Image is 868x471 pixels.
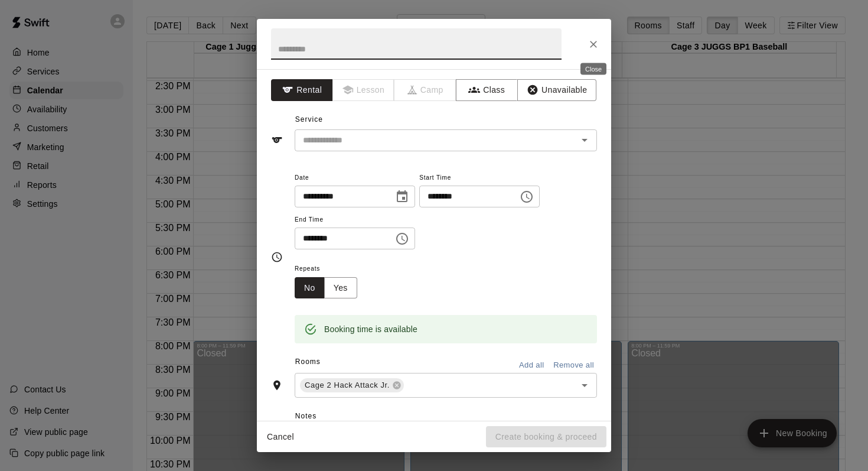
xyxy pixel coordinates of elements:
div: Close [580,63,606,75]
svg: Rooms [271,379,283,391]
span: Date [295,170,415,186]
span: Rooms [295,358,321,366]
span: Lessons must be created in the Services page first [333,79,395,101]
button: Cancel [262,426,299,448]
button: Class [456,79,518,101]
button: Choose date, selected date is Aug 15, 2025 [390,185,414,209]
span: End Time [295,212,415,228]
button: Remove all [550,356,597,375]
button: Open [576,132,593,148]
span: Camps can only be created in the Services page [394,79,456,101]
svg: Service [271,134,283,146]
div: Cage 2 Hack Attack Jr. [300,378,404,392]
button: Choose time, selected time is 4:45 PM [515,185,539,209]
span: Cage 2 Hack Attack Jr. [300,379,394,391]
span: Service [295,115,323,124]
span: Repeats [295,261,367,277]
button: Choose time, selected time is 5:15 PM [390,227,414,251]
span: Start Time [419,170,540,186]
button: No [295,277,325,299]
button: Add all [513,356,550,375]
button: Open [576,377,593,394]
button: Close [583,34,604,55]
div: outlined button group [295,277,357,299]
span: Notes [295,407,597,426]
button: Rental [271,79,333,101]
svg: Timing [271,251,283,263]
button: Yes [324,277,357,299]
div: Booking time is available [324,319,417,340]
button: Unavailable [517,79,596,101]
